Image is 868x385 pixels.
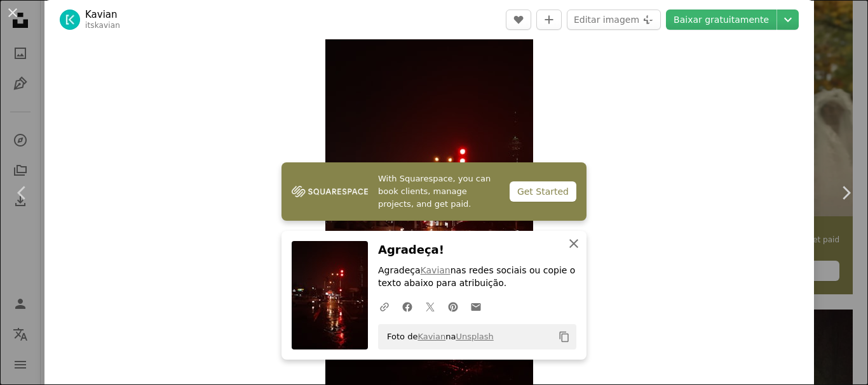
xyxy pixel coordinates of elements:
[536,10,562,30] button: Adicionar à coleção
[506,10,531,30] button: Curtir
[442,294,465,319] a: Compartilhar no Pinterest
[85,8,120,21] a: Kavian
[378,241,576,259] h3: Agradeça!
[456,332,493,341] a: Unsplash
[421,265,451,275] a: Kavian
[465,294,487,319] a: Compartilhar por e-mail
[510,181,576,202] div: Get Started
[824,132,868,254] a: Próximo
[378,173,499,211] span: With Squarespace, you can book clients, manage projects, and get paid.
[417,332,445,341] a: Kavian
[553,326,575,348] button: Copiar para a área de transferência
[281,162,587,221] a: With Squarespace, you can book clients, manage projects, and get paid.Get Started
[419,294,442,319] a: Compartilhar no Twitter
[381,327,494,347] span: Foto de na
[378,264,576,290] p: Agradeça nas redes sociais ou copie o texto abaixo para atribuição.
[292,182,368,201] img: file-1747939142011-51e5cc87e3c9
[60,10,80,30] img: Ir para o perfil de Kavian
[777,10,799,30] button: Escolha o tamanho do download
[666,10,776,30] a: Baixar gratuitamente
[396,294,419,319] a: Compartilhar no Facebook
[567,10,661,30] button: Editar imagem
[85,21,120,30] a: itskavian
